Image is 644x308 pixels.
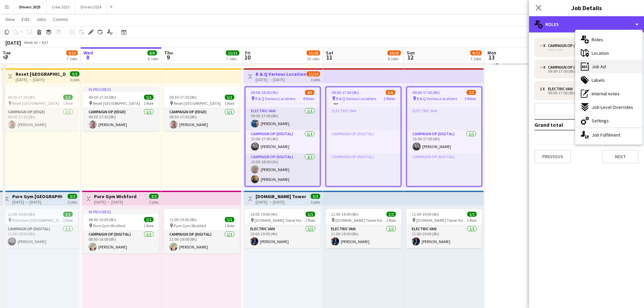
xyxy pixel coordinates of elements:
span: Job Ad [592,64,606,70]
span: 3 Roles [464,96,476,101]
span: View [5,16,15,22]
app-job-card: 11:00-19:00 (8h)1/1 Pure Gym [GEOGRAPHIC_DATA]1 RoleCampaign Op (Digital)1/111:00-19:00 (8h)[PERS... [2,209,78,248]
span: [DOMAIN_NAME] Tower Hamlets [335,218,386,223]
span: 09:00-18:00 (9h) [251,90,278,95]
span: 11/11 [226,50,239,55]
span: 11:00-19:00 (8h) [412,212,439,217]
span: [DOMAIN_NAME] Tower Hamlets [255,218,305,223]
app-card-role: Campaign Op (Digital)1/108:00-16:00 (8h)[PERSON_NAME] [83,231,159,254]
span: Roles [592,37,603,43]
span: 1/1 [144,217,153,222]
span: 2/2 [68,194,77,199]
span: 2/3 [467,90,476,95]
span: Mon [487,50,496,56]
div: 1 x [540,87,548,91]
span: 9/12 [470,50,482,55]
a: View [3,15,18,24]
span: 1 Role [467,218,477,223]
span: 7 [2,53,10,61]
span: 15/18 [307,50,320,55]
div: 2 jobs [68,199,77,205]
span: 1/1 [144,95,153,100]
span: 1/1 [225,217,234,222]
app-job-card: 09:00-17:00 (8h)2/3 B & Q Various Locations3 Roles Electric VanCampaign Op (Digital)1/113:00-17:0... [406,87,482,187]
div: [DATE] → [DATE] [256,199,306,205]
span: 5/6 [386,90,395,95]
div: 09:00-17:00 (8h) [540,70,626,73]
div: 6 Jobs [148,56,158,61]
app-card-role-placeholder: Campaign Op (Digital) [326,130,401,153]
span: 1/1 [63,95,73,100]
span: Edit [22,16,29,22]
span: Internal notes [592,91,620,97]
div: 7 Jobs [67,56,77,61]
span: 1 Role [63,218,73,223]
span: 3/3 [70,71,79,76]
div: 15:00-19:00 (4h)1/1 [DOMAIN_NAME] Tower Hamlets1 RoleElectric Van1/115:00-19:00 (4h)[PERSON_NAME] [245,209,320,248]
button: Drivers 2025 [14,0,46,14]
button: Drivers 2024 [75,0,107,14]
app-card-role-placeholder: Electric Van [326,107,401,130]
span: Reset [GEOGRAPHIC_DATA] [93,101,140,106]
span: 1 Role [144,101,153,106]
div: Electric Van [548,87,575,91]
div: -- x [540,43,548,48]
span: Pure Gym Wickford [93,223,125,228]
span: Fri [245,50,251,56]
span: 6/6 [147,50,157,55]
span: 1 Role [144,223,153,228]
span: 2/2 [149,194,159,199]
span: 1/1 [386,212,396,217]
app-card-role: Electric Van1/111:00-19:00 (8h)[PERSON_NAME] [326,225,401,248]
div: 8 Jobs [388,56,401,61]
span: 1/1 [225,95,234,100]
a: Edit [19,15,32,24]
span: Tue [3,50,10,56]
div: [DATE] → [DATE] [16,77,66,82]
div: 3 jobs [70,76,79,82]
span: B & Q Various Locations [255,96,295,101]
span: 11:00-19:00 (8h) [331,212,358,217]
div: 7 Jobs [226,56,239,61]
span: 1 Role [224,101,234,106]
span: Sat [326,50,333,56]
span: Job-Level Overrides [592,104,633,110]
span: 4/5 [305,90,314,95]
span: B & Q Various Locations [336,96,376,101]
h3: B & Q Various Locations [256,71,306,77]
app-card-role-placeholder: Electric Van [407,107,481,130]
app-card-role: Campaign Op (Digital)1/113:00-17:00 (4h)[PERSON_NAME] [245,130,320,153]
app-card-role: Campaign Op (Digital)1/113:00-17:00 (4h)[PERSON_NAME] [407,130,481,153]
h3: Reset [GEOGRAPHIC_DATA] [16,71,66,77]
span: 11:00-19:00 (8h) [8,212,35,217]
span: Settings [592,118,609,124]
div: [DATE] [5,39,21,46]
span: Thu [164,50,173,56]
div: 11:00-19:00 (8h)1/1 [DOMAIN_NAME] Tower Hamlets1 RoleElectric Van1/111:00-19:00 (8h)[PERSON_NAME] [326,209,401,248]
span: Reset [GEOGRAPHIC_DATA] [12,101,59,106]
app-job-card: 09:30-17:30 (8h)1/1 Reset [GEOGRAPHIC_DATA]1 RoleCampaign Op (Edge)1/109:30-17:30 (8h)[PERSON_NAME] [164,87,240,131]
td: Grand total [534,119,606,130]
div: 3 jobs [311,199,320,205]
app-job-card: 09:00-17:00 (8h)5/6 B & Q Various Locations2 Roles[PERSON_NAME] Electric VanCampaign Op (Digital)... [326,87,401,187]
span: 9/10 [66,50,78,55]
app-job-card: In progress08:00-16:00 (8h)1/1 Pure Gym Wickford1 RoleCampaign Op (Digital)1/108:00-16:00 (8h)[PE... [83,209,159,254]
app-card-role: Electric Van1/109:00-17:00 (8h)[PERSON_NAME] [245,107,320,130]
app-job-card: 09:30-17:30 (8h)1/1 Reset [GEOGRAPHIC_DATA]1 RoleCampaign Op (Edge)1/109:30-17:30 (8h)[PERSON_NAME] [2,87,78,131]
div: In progress [83,209,159,214]
span: Jobs [36,16,46,22]
span: 1/1 [306,212,315,217]
span: 09:00-17:00 (8h) [412,90,440,95]
span: Comms [53,16,68,22]
app-card-role: Campaign Op (Digital)1/111:00-19:00 (8h)[PERSON_NAME] [2,225,78,248]
div: 11:00-19:00 (8h)1/1 Pure Gym Wickford1 RoleCampaign Op (Digital)1/111:00-19:00 (8h)[PERSON_NAME] [164,209,240,254]
span: 1 Role [224,223,234,228]
span: 4 Roles [303,96,314,101]
span: 11 [325,53,333,61]
span: 09:30-17:30 (8h) [89,95,116,100]
span: 09:30-17:30 (8h) [8,95,35,100]
app-card-role-placeholder: Campaign Op (Digital) [407,153,481,186]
